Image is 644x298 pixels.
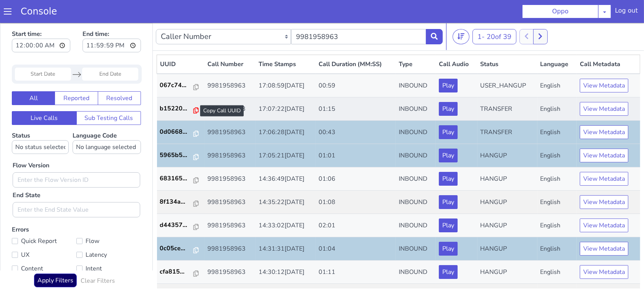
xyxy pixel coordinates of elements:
label: Latency [76,227,141,237]
input: Enter the End State Value [13,179,140,194]
td: English [537,121,577,144]
td: 14:35:22[DATE] [256,168,316,191]
td: 9981958963 [204,121,256,144]
label: Language Code [73,109,141,131]
label: Content [12,240,76,251]
label: UX [12,227,76,237]
button: View Metadata [580,219,628,233]
th: Status [477,32,537,51]
button: View Metadata [580,196,628,209]
input: End Date [82,45,138,58]
p: 683165... [160,151,194,160]
th: Call Number [204,32,256,51]
button: Play [439,102,458,116]
td: USER_HANGUP [477,51,537,74]
td: 17:05:21[DATE] [256,121,316,144]
button: Play [439,149,458,163]
td: 9981958963 [204,168,256,191]
td: HANGUP [477,238,537,261]
div: Log out [615,6,638,18]
td: INBOUND [396,144,436,168]
td: 14:30:12[DATE] [256,238,316,261]
td: English [537,74,577,98]
td: 9981958963 [204,261,256,284]
button: Play [439,126,458,139]
td: INBOUND [396,121,436,144]
h6: Clear Filters [81,254,115,262]
button: Play [439,219,458,233]
td: INBOUND [396,238,436,261]
p: 5965b5... [160,128,194,137]
td: INBOUND [396,51,436,74]
th: Type [396,32,436,51]
button: Sub Testing Calls [76,88,141,102]
button: View Metadata [580,126,628,139]
td: INBOUND [396,74,436,98]
td: 9981958963 [204,51,256,74]
td: TRANSFER [477,74,537,98]
label: Status [12,109,69,131]
input: Enter the Flow Version ID [13,149,140,165]
th: UUID [157,32,205,51]
a: 683165... [160,151,202,160]
td: 9981958963 [204,144,256,168]
td: INBOUND [396,261,436,284]
th: Time Stamps [256,32,316,51]
th: Call Duration (MM:SS) [316,32,396,51]
button: View Metadata [580,56,628,70]
a: 0c05ce... [160,221,202,230]
a: cfa815... [160,244,202,253]
td: English [537,191,577,214]
td: 00:59 [316,51,396,74]
button: Apply Filters [34,251,77,264]
td: 01:15 [316,74,396,98]
button: Reported [55,68,98,82]
td: 01:11 [316,238,396,261]
td: 14:26:22[DATE] [256,261,316,284]
p: 0d0668... [160,104,194,113]
a: d44357... [160,198,202,207]
td: English [537,51,577,74]
button: Play [439,172,458,186]
button: 1- 20of 39 [472,6,516,21]
label: Intent [76,240,141,251]
input: Start Date [15,45,71,58]
td: 01:04 [316,214,396,238]
button: All [12,68,55,82]
button: Play [439,79,458,93]
label: End time: [83,4,141,32]
button: View Metadata [580,172,628,186]
td: HANGUP [477,121,537,144]
label: Errors [12,202,141,280]
a: 067c74... [160,58,202,67]
td: 17:06:28[DATE] [256,98,316,121]
th: Call Metadata [577,32,640,51]
a: b15220... [160,81,202,90]
th: Language [537,32,577,51]
label: Quick Report [12,213,76,223]
a: 5965b5... [160,128,202,137]
td: 9981958963 [204,191,256,214]
a: 8f134a... [160,174,202,183]
td: 17:08:59[DATE] [256,51,316,74]
label: Flow Version [13,138,49,147]
td: HANGUP [477,191,537,214]
p: 0c05ce... [160,221,194,230]
td: English [537,238,577,261]
button: View Metadata [580,79,628,93]
td: English [537,98,577,121]
td: English [537,214,577,238]
button: View Metadata [580,102,628,116]
td: HANGUP [477,261,537,284]
input: Enter the Caller Number [291,6,426,21]
td: 00:43 [316,98,396,121]
td: 14:33:02[DATE] [256,191,316,214]
button: Play [439,56,458,70]
td: 17:07:22[DATE] [256,74,316,98]
td: 00:55 [316,261,396,284]
td: INBOUND [396,214,436,238]
td: 01:01 [316,121,396,144]
label: Flow [76,213,141,223]
p: d44357... [160,198,194,207]
td: 14:36:49[DATE] [256,144,316,168]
